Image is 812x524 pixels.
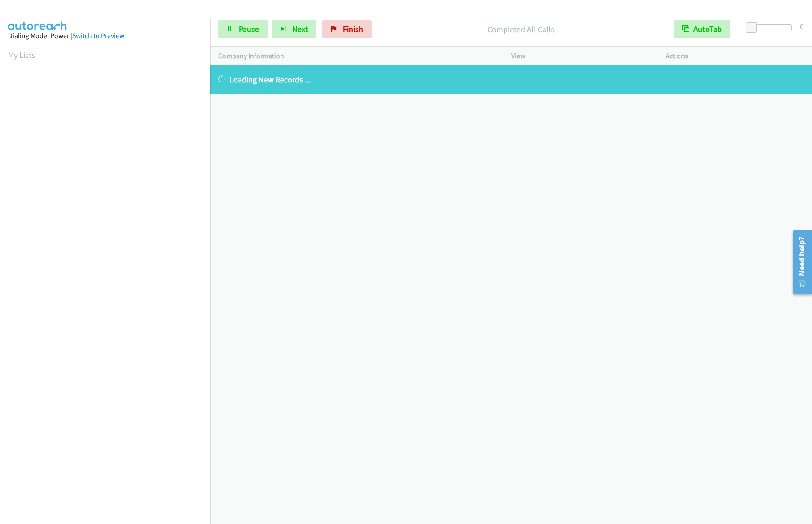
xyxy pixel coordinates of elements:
button: AutoTab [674,20,730,38]
button: Next [272,20,316,38]
p: Loading New Records ... [218,74,804,86]
iframe: Resource Center [786,226,812,298]
a: Finish [322,20,372,38]
div: 0 [800,20,804,32]
span: Next [292,24,308,34]
div: Dialing Mode: Power | [8,30,202,41]
div: Delay between calls (in seconds) [751,24,792,31]
p: View [511,51,650,61]
p: Company Information [218,51,495,61]
p: Completed All Calls [384,23,658,35]
a: Pause [218,20,268,38]
span: Finish [343,24,363,34]
p: Actions [666,51,804,61]
span: Pause [239,24,259,34]
a: Switch to Preview [72,31,124,40]
a: My Lists [8,50,35,60]
iframe: Dialpad [8,69,210,495]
